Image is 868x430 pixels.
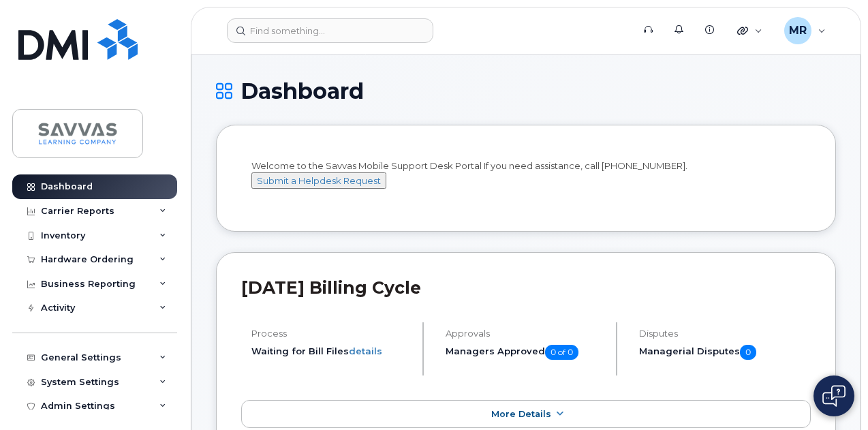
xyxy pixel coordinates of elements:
div: Welcome to the Savvas Mobile Support Desk Portal If you need assistance, call [PHONE_NUMBER]. [251,159,801,202]
h1: Dashboard [216,79,836,103]
h2: [DATE] Billing Cycle [241,277,811,298]
button: Submit a Helpdesk Request [251,172,386,189]
h4: Process [251,328,411,339]
img: Open chat [822,385,846,407]
a: details [349,345,382,356]
h5: Managerial Disputes [639,345,811,360]
span: 0 [740,345,756,360]
h5: Managers Approved [446,345,605,360]
span: 0 of 0 [545,345,578,360]
h4: Approvals [446,328,605,339]
h4: Disputes [639,328,811,339]
span: More Details [491,409,551,419]
li: Waiting for Bill Files [251,345,411,358]
a: Submit a Helpdesk Request [251,175,386,186]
